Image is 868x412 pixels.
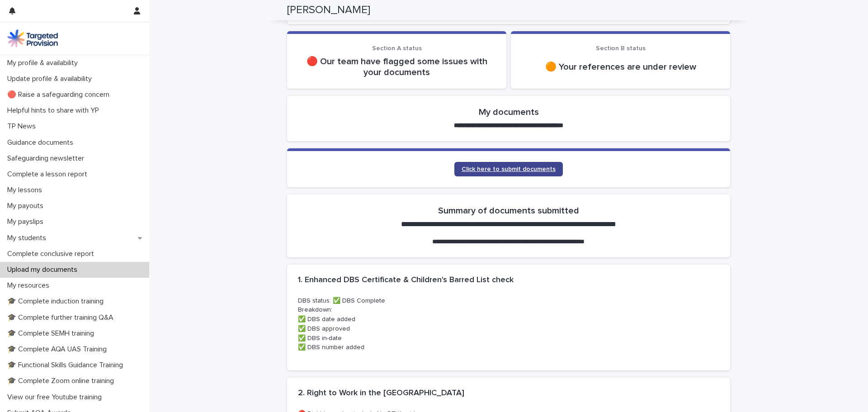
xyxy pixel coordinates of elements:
[4,377,121,385] p: 🎓 Complete Zoom online training
[4,345,114,354] p: 🎓 Complete AQA UAS Training
[4,313,121,322] p: 🎓 Complete further training Q&A
[4,90,117,99] p: 🔴 Raise a safeguarding concern
[372,45,422,52] span: Section A status
[298,56,495,78] p: 🔴 Our team have flagged some issues with your documents
[462,166,556,172] span: Click here to submit documents
[4,106,106,115] p: Helpful hints to share with YP
[4,59,85,67] p: My profile & availability
[298,275,514,285] h2: 1. Enhanced DBS Certificate & Children's Barred List check
[7,29,58,47] img: M5nRWzHhSzIhMunXDL62
[4,393,109,402] p: View our free Youtube training
[287,4,370,17] h2: [PERSON_NAME]
[4,75,99,83] p: Update profile & availability
[522,62,719,72] p: 🟠 Your references are under review
[4,138,80,147] p: Guidance documents
[4,122,43,131] p: TP News
[454,162,563,176] a: Click here to submit documents
[4,218,51,226] p: My payslips
[596,45,646,52] span: Section B status
[4,329,101,338] p: 🎓 Complete SEMH training
[4,281,57,290] p: My resources
[4,186,49,194] p: My lessons
[479,107,539,118] h2: My documents
[4,265,85,274] p: Upload my documents
[4,234,53,242] p: My students
[298,296,719,353] p: DBS status: ✅ DBS Complete Breakdown: ✅ DBS date added ✅ DBS approved ✅ DBS in-date ✅ DBS number ...
[4,170,94,179] p: Complete a lesson report
[4,250,101,258] p: Complete conclusive report
[438,205,579,216] h2: Summary of documents submitted
[4,154,91,163] p: Safeguarding newsletter
[4,361,130,369] p: 🎓 Functional Skills Guidance Training
[298,388,464,398] h2: 2. Right to Work in the [GEOGRAPHIC_DATA]
[4,297,111,306] p: 🎓 Complete induction training
[4,202,51,210] p: My payouts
